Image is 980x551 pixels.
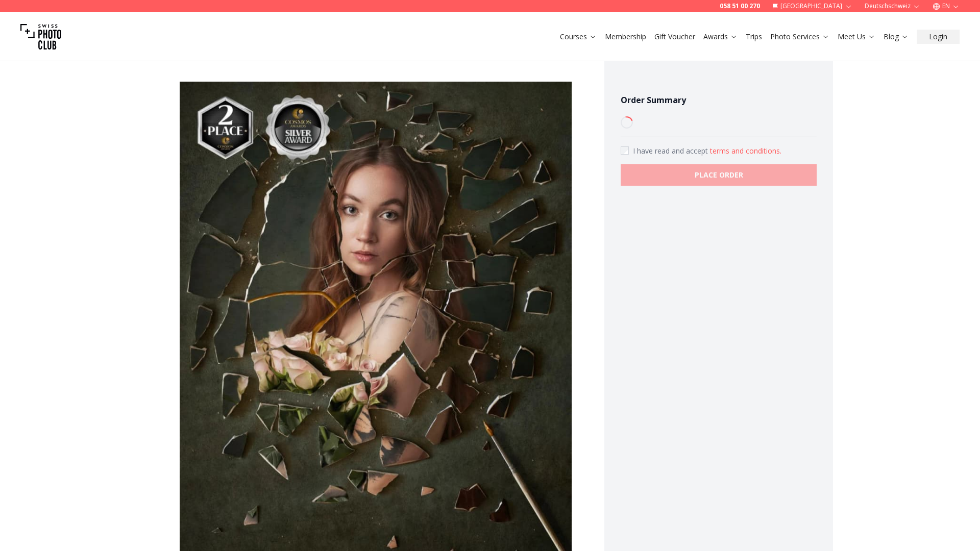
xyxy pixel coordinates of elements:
a: Trips [746,32,762,42]
input: Accept terms [621,146,629,155]
a: Blog [884,32,909,42]
button: Courses [556,30,601,44]
button: Blog [879,30,913,44]
a: Membership [605,32,646,42]
a: 058 51 00 270 [720,2,760,10]
button: Meet Us [834,30,879,44]
a: Meet Us [838,32,875,42]
button: PLACE ORDER [621,164,817,186]
h4: Order Summary [621,94,817,106]
button: Trips [742,30,766,44]
span: I have read and accept [633,146,710,156]
button: Accept termsI have read and accept [710,146,781,156]
button: Membership [601,30,650,44]
img: Swiss photo club [20,16,61,57]
button: Gift Voucher [650,30,699,44]
b: PLACE ORDER [695,170,743,180]
a: Gift Voucher [654,32,695,42]
button: Awards [699,30,742,44]
button: Login [917,30,960,44]
a: Awards [703,32,738,42]
a: Photo Services [770,32,829,42]
button: Photo Services [766,30,834,44]
a: Courses [560,32,597,42]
